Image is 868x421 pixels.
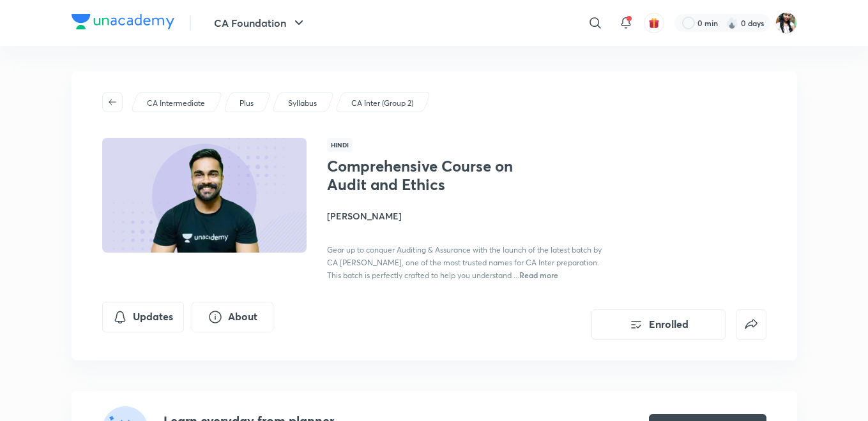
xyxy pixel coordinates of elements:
[144,98,207,109] a: CA Intermediate
[192,302,273,332] button: About
[240,98,254,109] p: Plus
[72,14,174,33] a: Company Logo
[327,138,353,152] span: Hindi
[206,10,314,36] button: CA Foundation
[72,14,174,29] img: Company Logo
[648,17,660,29] img: avatar
[102,302,184,332] button: Updates
[288,98,317,109] p: Syllabus
[349,98,415,109] a: CA Inter (Group 2)
[591,309,726,340] button: Enrolled
[147,98,205,109] p: CA Intermediate
[327,209,613,223] h4: [PERSON_NAME]
[351,98,413,109] p: CA Inter (Group 2)
[736,309,766,340] button: false
[327,157,536,194] h1: Comprehensive Course on Audit and Ethics
[237,98,255,109] a: Plus
[100,137,308,254] img: Thumbnail
[327,245,602,280] span: Gear up to conquer Auditing & Assurance with the launch of the latest batch by CA [PERSON_NAME], ...
[775,12,797,34] img: Bismita Dutta
[726,17,738,29] img: streak
[286,98,319,109] a: Syllabus
[519,270,558,280] span: Read more
[644,13,664,33] button: avatar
